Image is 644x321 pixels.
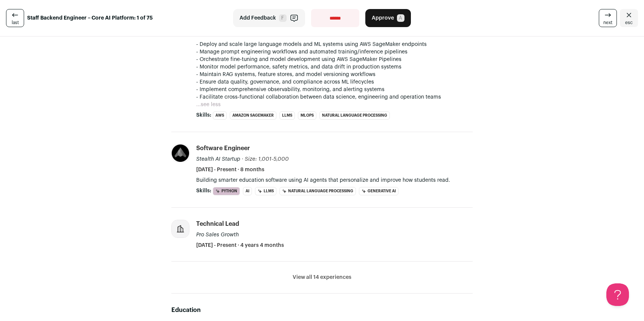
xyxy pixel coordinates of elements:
span: next [603,20,612,26]
li: Generative AI [359,187,398,195]
span: [DATE] - Present · 4 years 4 months [196,242,284,249]
p: - Ensure data quality, governance, and compliance across ML lifecycles [196,78,473,86]
span: Approve [372,14,394,22]
li: Python [213,187,240,195]
button: Approve A [365,9,411,27]
p: - Monitor model performance, safety metrics, and data drift in production systems [196,63,473,71]
div: Technical Lead [196,220,239,228]
span: Add Feedback [240,14,276,22]
li: LLMs [255,187,276,195]
p: - Manage prompt engineering workflows and automated training/inference pipelines [196,48,473,56]
p: - Maintain RAG systems, feature stores, and model versioning workflows [196,71,473,78]
p: - Implement comprehensive observability, monitoring, and alerting systems [196,86,473,93]
span: Pro Sales Growth [196,232,239,237]
p: - Orchestrate fine-tuning and model development using AWS SageMaker Pipelines [196,56,473,63]
a: last [6,9,24,27]
a: next [599,9,617,27]
span: last [12,20,19,26]
p: Building smarter education software using AI agents that personalize and improve how students read. [196,176,473,184]
li: Natural Language Processing [279,187,356,195]
span: esc [625,20,633,26]
button: View all 14 experiences [293,274,351,281]
strong: Staff Backend Engineer – Core AI Platform: 1 of 75 [27,14,153,22]
a: Close [620,9,638,27]
span: A [397,14,404,22]
span: F [279,14,287,22]
h2: Education [171,306,473,315]
button: Add Feedback F [233,9,305,27]
li: Natural Language Processing [319,111,390,120]
span: [DATE] - Present · 8 months [196,166,264,173]
li: LLMs [279,111,295,120]
li: AWS [213,111,227,120]
div: Software Engineer [196,144,250,152]
button: ...see less [196,101,221,108]
span: Stealth AI Startup [196,157,240,162]
span: · Size: 1,001-5,000 [242,157,289,162]
li: MLOps [298,111,316,120]
span: Skills: [196,111,211,119]
img: company-logo-placeholder-414d4e2ec0e2ddebbe968bf319fdfe5acfe0c9b87f798d344e800bc9a89632a0.png [172,220,189,237]
iframe: Help Scout Beacon - Open [606,283,629,306]
img: 1093f7d8a10d9f2215cf8eb07940b2d83226729146a5f3e4357add30bbe542bf.jpg [172,145,189,162]
li: Amazon SageMaker [230,111,276,120]
li: AI [243,187,252,195]
span: Skills: [196,187,211,195]
p: - Facilitate cross-functional collaboration between data science, engineering and operation teams [196,93,473,101]
p: - Deploy and scale large language models and ML systems using AWS SageMaker endpoints [196,41,473,48]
